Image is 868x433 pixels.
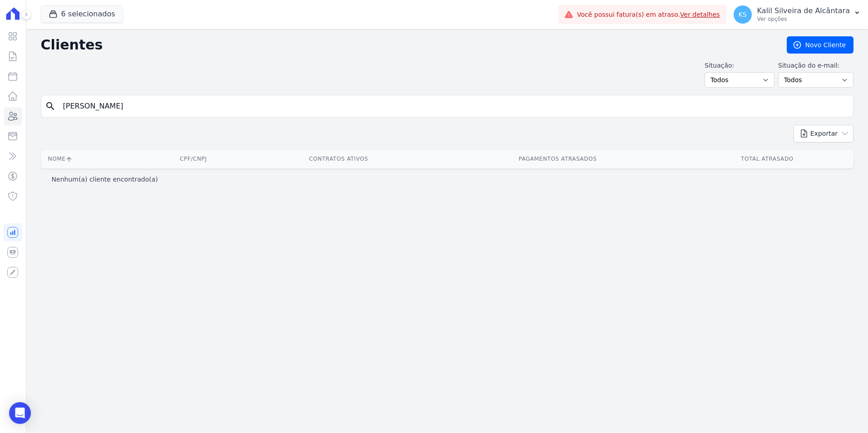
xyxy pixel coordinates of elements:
button: KS Kalil Silveira de Alcântara Ver opções [726,2,868,27]
button: 6 selecionados [41,5,123,23]
p: Kalil Silveira de Alcântara [757,6,850,15]
p: Nenhum(a) cliente encontrado(a) [52,175,158,184]
p: Ver opções [757,15,850,23]
th: Total Atrasado [681,150,853,168]
span: KS [739,11,747,18]
input: Buscar por nome, CPF ou e-mail [58,97,849,115]
label: Situação: [705,61,774,70]
div: Open Intercom Messenger [9,402,31,424]
i: search [45,101,56,112]
th: Pagamentos Atrasados [434,150,681,168]
h2: Clientes [41,37,772,53]
span: Você possui fatura(s) em atraso. [577,10,720,20]
label: Situação do e-mail: [778,61,853,70]
button: Exportar [794,125,853,143]
th: Contratos Ativos [243,150,434,168]
th: CPF/CNPJ [144,150,243,168]
a: Ver detalhes [680,11,720,18]
a: Novo Cliente [787,36,853,54]
th: Nome [41,150,144,168]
